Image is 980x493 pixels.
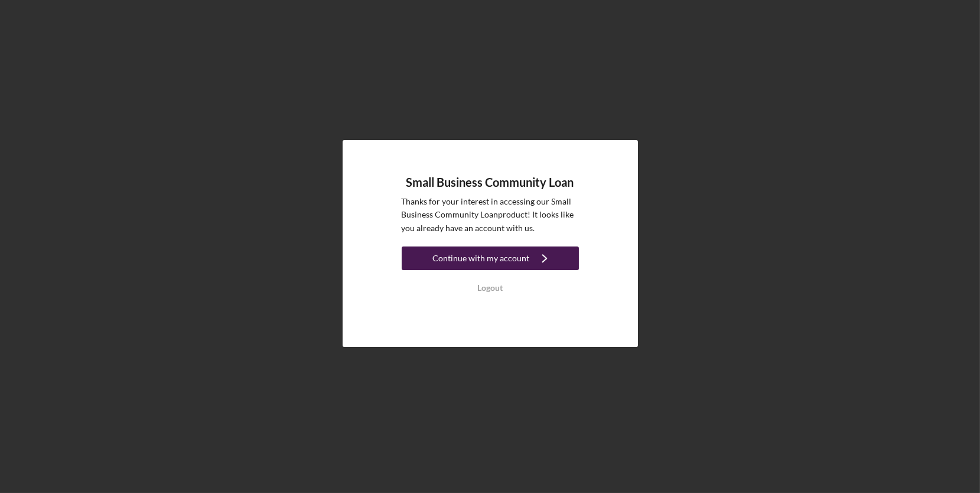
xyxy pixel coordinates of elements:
[477,276,503,300] div: Logout
[402,195,579,235] p: Thanks for your interest in accessing our Small Business Community Loan product! It looks like yo...
[406,176,574,189] h4: Small Business Community Loan
[402,276,579,300] button: Logout
[402,246,579,273] a: Continue with my account
[402,246,579,270] button: Continue with my account
[433,246,530,270] div: Continue with my account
